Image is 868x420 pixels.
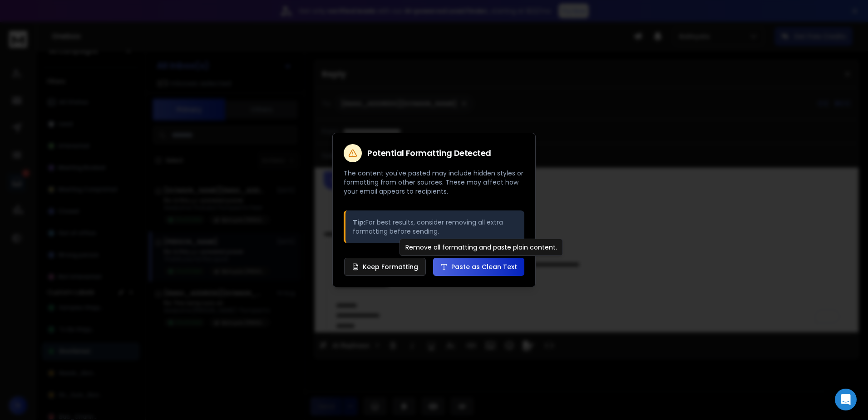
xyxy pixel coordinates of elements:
[344,258,426,276] button: Keep Formatting
[399,239,563,256] div: Remove all formatting and paste plain content.
[367,149,491,157] h2: Potential Formatting Detected
[344,169,524,196] p: The content you've pasted may include hidden styles or formatting from other sources. These may a...
[353,218,517,236] p: For best results, consider removing all extra formatting before sending.
[433,258,524,276] button: Paste as Clean Text
[353,218,365,227] strong: Tip:
[835,389,857,410] div: Open Intercom Messenger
